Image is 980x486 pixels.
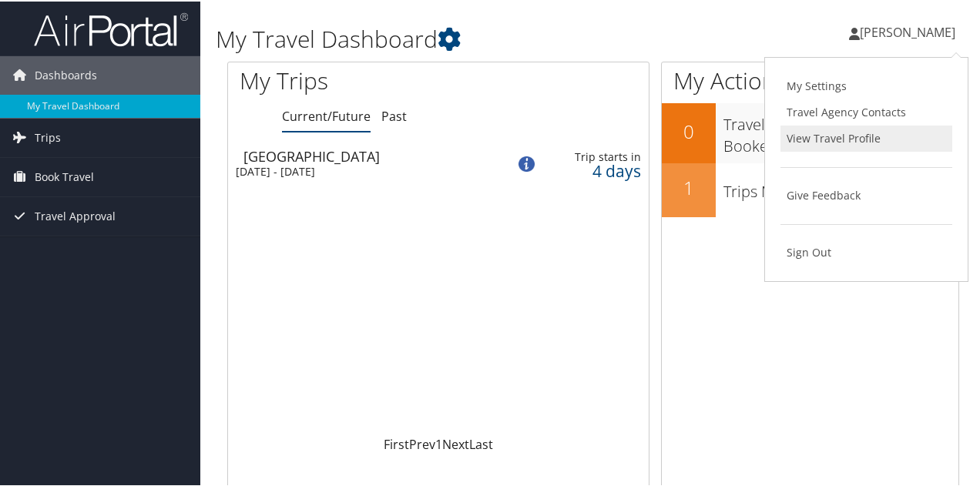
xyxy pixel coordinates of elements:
[34,10,188,46] img: airportal-logo.png
[780,72,952,98] a: My Settings
[860,22,955,39] span: [PERSON_NAME]
[849,8,971,54] a: [PERSON_NAME]
[216,22,719,54] h1: My Travel Dashboard
[243,148,491,162] div: [GEOGRAPHIC_DATA]
[519,155,534,170] img: alert-flat-solid-info.png
[240,63,461,96] h1: My Trips
[550,149,641,163] div: Trip starts in
[435,434,442,451] a: 1
[780,238,952,264] a: Sign Out
[409,434,435,451] a: Prev
[35,117,61,156] span: Trips
[550,163,641,176] div: 4 days
[662,102,958,161] a: 0Travel Approvals Pending (Advisor Booked)
[662,117,716,143] h2: 0
[723,105,958,156] h3: Travel Approvals Pending (Advisor Booked)
[35,196,116,234] span: Travel Approval
[723,172,958,201] h3: Trips Missing Hotels
[662,162,958,216] a: 1Trips Missing Hotels
[780,98,952,124] a: Travel Agency Contacts
[442,434,469,451] a: Next
[35,55,97,93] span: Dashboards
[236,163,483,177] div: [DATE] - [DATE]
[282,106,371,123] a: Current/Future
[662,173,716,199] h2: 1
[469,434,493,451] a: Last
[384,434,409,451] a: First
[381,106,407,123] a: Past
[780,181,952,207] a: Give Feedback
[780,124,952,150] a: View Travel Profile
[662,63,958,96] h1: My Action Items
[35,156,94,195] span: Book Travel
